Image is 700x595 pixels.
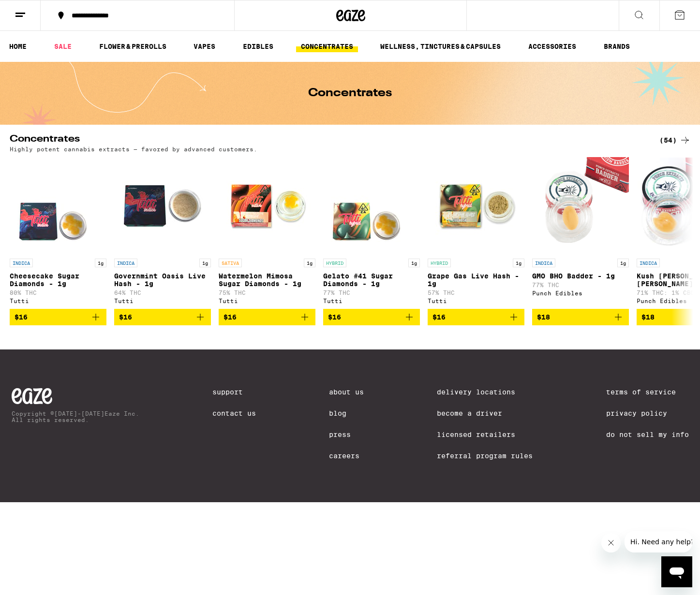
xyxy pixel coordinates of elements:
[212,409,256,417] a: Contact Us
[238,41,278,52] a: EDIBLES
[513,259,524,267] p: 1g
[219,157,315,309] a: Open page for Watermelon Mimosa Sugar Diamonds - 1g from Tutti
[375,41,506,52] a: WELLNESS, TINCTURES & CAPSULES
[119,313,132,321] span: $16
[199,259,211,267] p: 1g
[637,259,660,267] p: INDICA
[95,259,106,267] p: 1g
[308,87,392,99] h1: Concentrates
[428,298,524,304] div: Tutti
[114,272,211,288] p: Governmint Oasis Live Hash - 1g
[4,41,31,52] a: HOME
[428,272,524,288] p: Grape Gas Live Hash - 1g
[10,157,106,254] img: Tutti - Cheesecake Sugar Diamonds - 1g
[10,157,106,309] a: Open page for Cheesecake Sugar Diamonds - 1g from Tutti
[219,290,315,296] p: 75% THC
[437,409,533,417] a: Become a Driver
[617,259,629,267] p: 1g
[428,259,451,267] p: HYBRID
[437,388,533,396] a: Delivery Locations
[49,41,76,52] a: SALE
[428,157,524,309] a: Open page for Grape Gas Live Hash - 1g from Tutti
[323,259,346,267] p: HYBRID
[437,452,533,460] a: Referral Program Rules
[329,388,364,396] a: About Us
[532,282,629,288] p: 77% THC
[532,272,629,280] p: GMO BHO Badder - 1g
[219,272,315,288] p: Watermelon Mimosa Sugar Diamonds - 1g
[114,157,211,309] a: Open page for Governmint Oasis Live Hash - 1g from Tutti
[659,134,691,146] a: (54)
[532,290,629,296] div: Punch Edibles
[606,409,689,417] a: Privacy Policy
[437,431,533,438] a: Licensed Retailers
[323,298,420,304] div: Tutti
[329,452,364,460] a: Careers
[532,157,629,309] a: Open page for GMO BHO Badder - 1g from Punch Edibles
[94,41,171,52] a: FLOWER & PREROLLS
[10,298,106,304] div: Tutti
[189,41,220,52] a: VAPES
[323,157,420,309] a: Open page for Gelato #41 Sugar Diamonds - 1g from Tutti
[114,309,211,325] button: Add to bag
[523,41,581,52] a: ACCESSORIES
[219,157,315,254] img: Tutti - Watermelon Mimosa Sugar Diamonds - 1g
[10,309,106,325] button: Add to bag
[532,259,555,267] p: INDICA
[10,290,106,296] p: 80% THC
[432,313,446,321] span: $16
[428,157,524,254] img: Tutti - Grape Gas Live Hash - 1g
[304,259,315,267] p: 1g
[641,313,655,321] span: $18
[114,298,211,304] div: Tutti
[10,259,33,267] p: INDICA
[532,309,629,325] button: Add to bag
[12,410,139,423] p: Copyright © [DATE]-[DATE] Eaze Inc. All rights reserved.
[10,146,257,152] p: Highly potent cannabis extracts — favored by advanced customers.
[323,272,420,288] p: Gelato #41 Sugar Diamonds - 1g
[219,259,242,267] p: SATIVA
[601,533,621,552] iframe: Close message
[219,309,315,325] button: Add to bag
[212,388,256,396] a: Support
[114,259,137,267] p: INDICA
[6,7,70,15] span: Hi. Need any help?
[661,556,692,587] iframe: Button to launch messaging window
[219,298,315,304] div: Tutti
[606,431,689,438] a: Do Not Sell My Info
[328,313,341,321] span: $16
[428,309,524,325] button: Add to bag
[532,157,629,254] img: Punch Edibles - GMO BHO Badder - 1g
[606,388,689,396] a: Terms of Service
[114,157,211,254] img: Tutti - Governmint Oasis Live Hash - 1g
[428,290,524,296] p: 57% THC
[599,41,635,52] a: BRANDS
[323,290,420,296] p: 77% THC
[329,409,364,417] a: Blog
[15,313,28,321] span: $16
[223,313,237,321] span: $16
[10,134,643,146] h2: Concentrates
[323,157,420,254] img: Tutti - Gelato #41 Sugar Diamonds - 1g
[323,309,420,325] button: Add to bag
[10,272,106,288] p: Cheesecake Sugar Diamonds - 1g
[329,431,364,438] a: Press
[114,290,211,296] p: 64% THC
[625,531,692,552] iframe: Message from company
[537,313,550,321] span: $18
[408,259,420,267] p: 1g
[296,41,358,52] a: CONCENTRATES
